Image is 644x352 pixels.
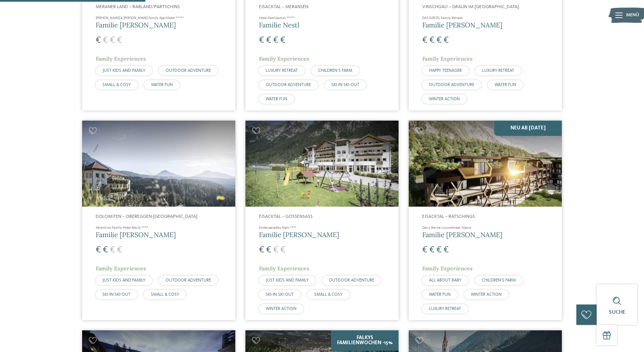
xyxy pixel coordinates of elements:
span: Family Experiences [96,55,146,62]
span: € [444,36,449,45]
span: € [259,246,264,254]
span: CHILDREN’S FARM [318,68,352,73]
span: LUXURY RETREAT [482,68,514,73]
span: OUTDOOR ADVENTURE [266,83,311,87]
span: OUTDOOR ADVENTURE [429,83,474,87]
span: WATER FUN [266,97,287,101]
span: Familie [PERSON_NAME] [259,230,339,239]
a: Familienhotels gesucht? Hier findet ihr die besten! Dolomiten – Obereggen-[GEOGRAPHIC_DATA] Adven... [82,121,235,320]
span: Suche [609,310,625,315]
span: € [429,36,434,45]
span: € [436,36,442,45]
span: Family Experiences [96,265,146,272]
span: SMALL & COSY [314,292,342,297]
img: Familienhotels gesucht? Hier findet ihr die besten! [409,121,562,207]
span: OUTDOOR ADVENTURE [166,68,211,73]
span: Vinschgau – Graun im [GEOGRAPHIC_DATA] [422,4,519,9]
span: € [117,246,122,254]
span: OUTDOOR ADVENTURE [166,278,211,283]
span: WATER FUN [495,83,516,87]
span: CHILDREN’S FARM [482,278,516,283]
span: € [117,36,122,45]
span: Meraner Land – Rabland/Partschins [96,4,180,9]
span: HAPPY TEENAGER [429,68,462,73]
span: € [96,36,101,45]
span: € [110,246,115,254]
span: Dolomiten – Obereggen-[GEOGRAPHIC_DATA] [96,214,197,219]
span: OUTDOOR ADVENTURE [329,278,374,283]
span: € [110,36,115,45]
span: € [280,246,285,254]
span: € [266,246,271,254]
span: Family Experiences [422,55,473,62]
span: SKI-IN SKI-OUT [331,83,359,87]
span: Family Experiences [259,265,309,272]
span: Familie [PERSON_NAME] [422,21,502,29]
span: SMALL & COSY [151,292,179,297]
span: SMALL & COSY [102,83,131,87]
span: € [273,36,278,45]
span: Eisacktal – Ratschings [422,214,475,219]
span: € [436,246,442,254]
span: SKI-IN SKI-OUT [102,292,130,297]
span: € [96,246,101,254]
span: SKI-IN SKI-OUT [266,292,294,297]
span: € [422,36,427,45]
span: WINTER ACTION [266,307,296,311]
span: Familie [PERSON_NAME] [422,230,502,239]
span: JUST KIDS AND FAMILY [102,68,145,73]
span: € [259,36,264,45]
span: JUST KIDS AND FAMILY [266,278,309,283]
h4: Das 5-Sterne-Luxusretreat Alpura [422,225,548,230]
img: Adventure Family Hotel Maria **** [82,121,235,207]
span: LUXURY RETREAT [266,68,298,73]
span: WATER FUN [151,83,173,87]
span: € [280,36,285,45]
h4: DAS GERSTL Family Retreat [422,16,548,20]
h4: Kinderparadies Alpin ***ˢ [259,225,385,230]
span: WINTER ACTION [429,97,460,101]
span: Eisacktal – Meransen [259,4,308,9]
span: JUST KIDS AND FAMILY [102,278,145,283]
span: € [422,246,427,254]
a: Familienhotels gesucht? Hier findet ihr die besten! Neu ab [DATE] Eisacktal – Ratschings Das 5-St... [409,121,562,320]
span: Familie Nestl [259,21,299,29]
h4: [PERSON_NAME] & [PERSON_NAME] Family Aparthotel ****ˢ [96,16,222,20]
span: € [266,36,271,45]
span: Familie [PERSON_NAME] [96,21,176,29]
span: € [103,246,108,254]
span: WINTER ACTION [471,292,502,297]
span: Family Experiences [259,55,309,62]
a: Familienhotels gesucht? Hier findet ihr die besten! Eisacktal – Gossensass Kinderparadies Alpin *... [245,121,399,320]
span: LUXURY RETREAT [429,307,461,311]
img: Kinderparadies Alpin ***ˢ [245,121,399,207]
span: Eisacktal – Gossensass [259,214,313,219]
span: € [429,246,434,254]
span: ALL ABOUT BABY [429,278,461,283]
span: WATER FUN [429,292,451,297]
span: Family Experiences [422,265,473,272]
span: € [444,246,449,254]
span: € [273,246,278,254]
span: Familie [PERSON_NAME] [96,230,176,239]
h4: Adventure Family Hotel Maria **** [96,225,222,230]
span: € [103,36,108,45]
